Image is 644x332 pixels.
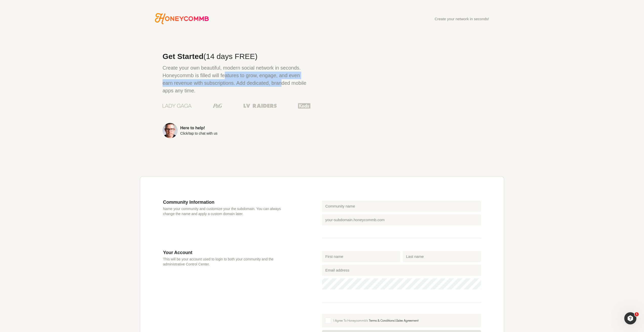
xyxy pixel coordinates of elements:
a: Here to help!Click/tap to chat with us [163,123,311,138]
h3: Community Information [163,199,292,205]
iframe: Intercom live chat [624,312,636,324]
a: Go to Honeycommb homepage [155,13,209,24]
input: your-subdomain.honeycommb.com [322,214,481,225]
img: Procter & Gamble [213,104,222,108]
h2: Get Started [163,53,311,60]
a: Terms & Conditions [369,319,394,322]
input: Community name [322,201,481,212]
img: Sean [163,123,178,138]
p: This will be your account used to login to both your community and the administrative Control Cen... [163,257,292,267]
span: (14 days FREE) [204,52,257,60]
h3: Your Account [163,250,292,255]
p: Create your own beautiful, modern social network in seconds. Honeycommb is filled will features t... [163,64,311,94]
p: Name your community and customize your the subdomain. You can always change the name and apply a ... [163,206,292,216]
svg: Honeycommb [155,13,209,24]
input: Email address [322,265,481,276]
img: Lady Gaga [163,102,192,110]
div: Here to help! [180,126,217,130]
div: Create your network in seconds! [435,17,489,21]
div: Click/tap to chat with us [180,132,217,135]
input: First name [322,251,400,262]
img: Las Vegas Raiders [244,104,277,108]
img: Keds [298,102,311,109]
input: Last name [403,251,481,262]
a: Sales Agreement [396,319,418,322]
div: I Agree To Honeycommb's & [333,318,478,323]
span: 1 [635,312,639,316]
